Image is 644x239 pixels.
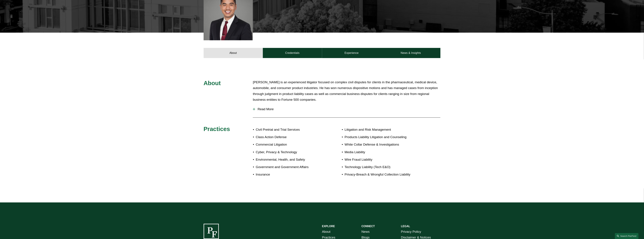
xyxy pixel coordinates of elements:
[345,127,421,133] p: Litigation and Risk Management
[255,107,440,111] span: Read More
[401,229,421,235] a: Privacy Policy
[256,134,322,140] p: Class Action Defense
[322,229,331,235] a: About
[256,172,322,178] p: Insurance
[345,149,421,155] p: Media Liability
[204,48,263,58] a: About
[253,79,440,103] p: [PERSON_NAME] is an experienced litigator focused on complex civil disputes for clients in the ph...
[322,225,335,228] strong: EXPLORE
[362,225,375,228] strong: CONNECT
[345,164,421,170] p: Technology Liability (Tech E&O)
[345,172,421,178] p: Privacy-Breach & Wrongful Collection Liability
[256,149,322,155] p: Cyber, Privacy & Technology
[256,164,322,170] p: Government and Government Affairs
[345,157,421,163] p: Wire Fraud Liability
[204,80,221,86] span: About
[401,225,410,228] strong: LEGAL
[615,233,639,239] a: Search this site
[381,48,440,58] a: News & Insights
[256,157,322,163] p: Environmental, Health, and Safety
[345,142,421,148] p: White Collar Defense & Investigations
[345,134,421,140] p: Products Liability Litigation and Counseling
[322,48,381,58] a: Experience
[256,127,322,133] p: Civil Pretrial and Trial Services
[253,105,440,114] button: Read More
[263,48,322,58] a: Credentials
[362,229,370,235] a: News
[256,142,322,148] p: Commercial Litigation
[204,126,230,132] span: Practices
